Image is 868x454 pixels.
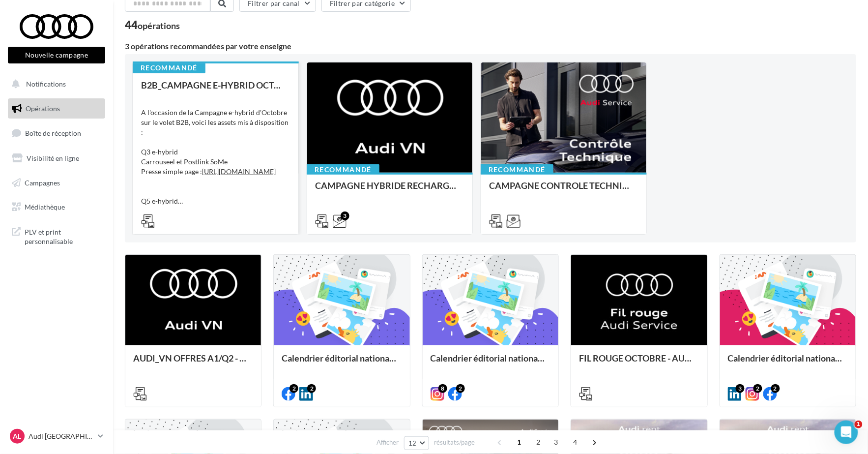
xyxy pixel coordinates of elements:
[6,197,107,217] a: Médiathèque
[8,47,105,63] button: Nouvelle campagne
[512,434,527,450] span: 1
[125,42,856,50] div: 3 opérations recommandées par votre enseigne
[133,62,205,73] div: Recommandé
[456,384,465,393] div: 2
[431,353,550,373] div: Calendrier éditorial national : semaine du 29.09 au 05.10
[531,434,547,450] span: 2
[25,178,60,186] span: Campagnes
[549,434,564,450] span: 3
[6,221,107,250] a: PLV et print personnalisable
[6,122,107,144] a: Boîte de réception
[315,181,464,200] div: CAMPAGNE HYBRIDE RECHARGEABLE
[289,384,298,393] div: 2
[855,421,863,428] span: 1
[27,154,79,162] span: Visibilité en ligne
[307,164,379,175] div: Recommandé
[408,439,417,447] span: 12
[579,353,699,373] div: FIL ROUGE OCTOBRE - AUDI SERVICE
[6,173,107,193] a: Campagnes
[771,384,780,393] div: 2
[341,212,349,220] div: 3
[835,421,858,444] iframe: Intercom live chat
[29,431,94,441] p: Audi [GEOGRAPHIC_DATA]
[25,203,65,211] span: Médiathèque
[25,129,81,137] span: Boîte de réception
[138,21,180,30] div: opérations
[6,148,107,169] a: Visibilité en ligne
[8,427,105,446] a: AL Audi [GEOGRAPHIC_DATA]
[376,438,399,447] span: Afficher
[26,80,66,88] span: Notifications
[6,74,103,94] button: Notifications
[438,384,447,393] div: 8
[202,167,276,176] a: [URL][DOMAIN_NAME]
[282,353,402,373] div: Calendrier éditorial national : semaine du 06.10 au 12.10
[489,181,638,200] div: CAMPAGNE CONTROLE TECHNIQUE 25€ OCTOBRE
[133,353,253,373] div: AUDI_VN OFFRES A1/Q2 - 10 au 31 octobre
[753,384,762,393] div: 2
[568,434,583,450] span: 4
[434,438,475,447] span: résultats/page
[404,436,429,450] button: 12
[6,98,107,119] a: Opérations
[141,108,290,206] div: A l'occasion de la Campagne e-hybrid d'Octobre sur le volet B2B, voici les assets mis à dispositi...
[13,431,22,441] span: AL
[125,20,180,30] div: 44
[25,225,101,246] span: PLV et print personnalisable
[26,104,60,113] span: Opérations
[481,164,553,175] div: Recommandé
[736,384,745,393] div: 3
[307,384,316,393] div: 2
[728,353,848,373] div: Calendrier éditorial national : semaine du 22.09 au 28.09
[141,80,290,100] div: B2B_CAMPAGNE E-HYBRID OCTOBRE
